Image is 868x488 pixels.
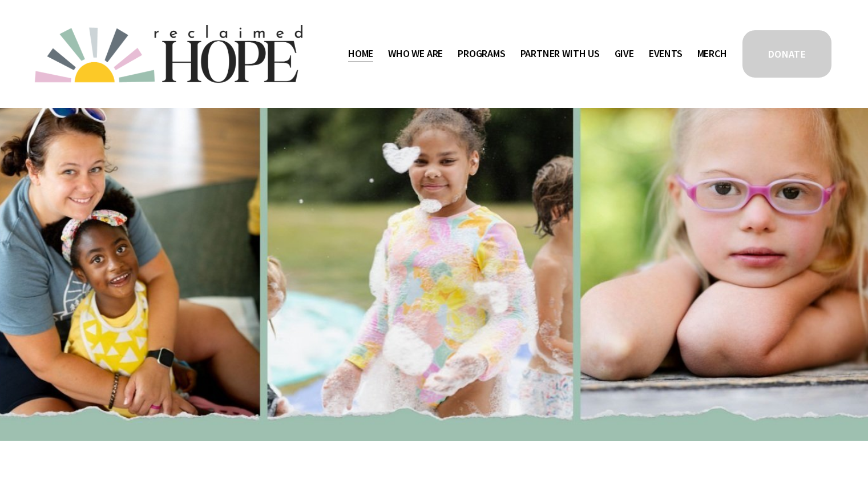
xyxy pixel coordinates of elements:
[615,45,634,63] a: Give
[741,29,833,79] a: DONATE
[520,45,600,63] a: folder dropdown
[649,45,683,63] a: Events
[520,46,600,62] span: Partner With Us
[35,25,302,83] img: Reclaimed Hope Initiative
[697,45,727,63] a: Merch
[388,46,443,62] span: Who We Are
[458,46,506,62] span: Programs
[348,45,373,63] a: Home
[388,45,443,63] a: folder dropdown
[458,45,506,63] a: folder dropdown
